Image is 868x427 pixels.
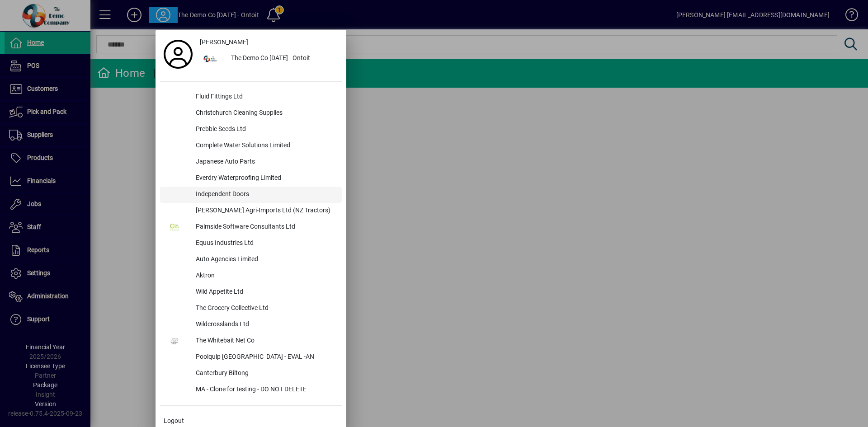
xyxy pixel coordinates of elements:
div: Wildcrosslands Ltd [189,317,342,333]
div: Everdry Waterproofing Limited [189,170,342,187]
button: Prebble Seeds Ltd [160,122,342,138]
span: [PERSON_NAME] [200,38,248,47]
div: Canterbury Biltong [189,366,342,382]
button: [PERSON_NAME] Agri-Imports Ltd (NZ Tractors) [160,203,342,219]
div: Aktron [189,268,342,284]
div: [PERSON_NAME] Agri-Imports Ltd (NZ Tractors) [189,203,342,219]
button: Aktron [160,268,342,284]
button: Poolquip [GEOGRAPHIC_DATA] - EVAL -AN [160,349,342,366]
button: Wildcrosslands Ltd [160,317,342,333]
button: Canterbury Biltong [160,366,342,382]
button: MA - Clone for testing - DO NOT DELETE [160,382,342,398]
div: Fluid Fittings Ltd [189,89,342,105]
div: Independent Doors [189,187,342,203]
div: Complete Water Solutions Limited [189,138,342,154]
div: Prebble Seeds Ltd [189,122,342,138]
button: The Grocery Collective Ltd [160,300,342,317]
button: Fluid Fittings Ltd [160,89,342,105]
button: The Demo Co [DATE] - Ontoit [196,51,342,67]
div: MA - Clone for testing - DO NOT DELETE [189,382,342,398]
div: The Whitebait Net Co [189,333,342,349]
button: Auto Agencies Limited [160,252,342,268]
a: [PERSON_NAME] [196,34,342,51]
span: Logout [164,416,184,426]
a: Profile [160,46,196,62]
div: Christchurch Cleaning Supplies [189,105,342,122]
div: Auto Agencies Limited [189,252,342,268]
div: Wild Appetite Ltd [189,284,342,300]
div: Poolquip [GEOGRAPHIC_DATA] - EVAL -AN [189,349,342,366]
div: The Grocery Collective Ltd [189,300,342,317]
div: Japanese Auto Parts [189,154,342,170]
button: Equus Industries Ltd [160,235,342,252]
button: Christchurch Cleaning Supplies [160,105,342,122]
button: Complete Water Solutions Limited [160,138,342,154]
button: The Whitebait Net Co [160,333,342,349]
button: Japanese Auto Parts [160,154,342,170]
div: Palmside Software Consultants Ltd [189,219,342,235]
button: Wild Appetite Ltd [160,284,342,300]
button: Everdry Waterproofing Limited [160,170,342,187]
button: Independent Doors [160,187,342,203]
button: Palmside Software Consultants Ltd [160,219,342,235]
div: Equus Industries Ltd [189,235,342,252]
div: The Demo Co [DATE] - Ontoit [224,51,342,67]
